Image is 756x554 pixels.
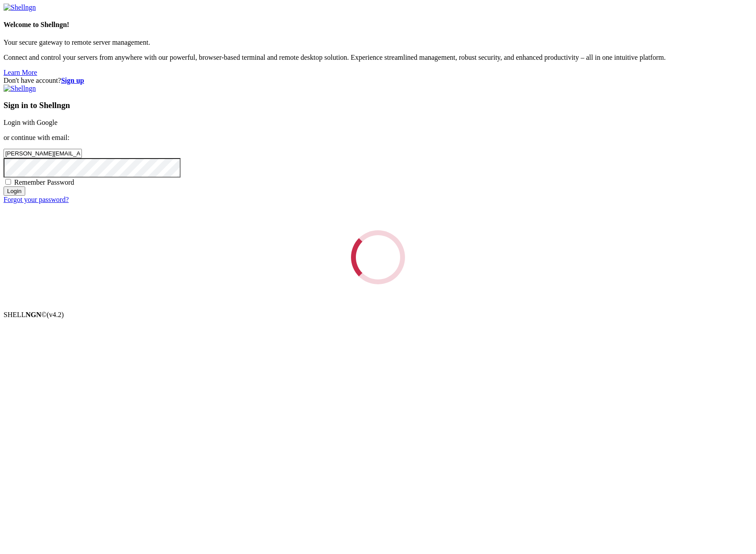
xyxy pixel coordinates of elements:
div: Don't have account? [4,77,752,85]
a: Learn More [4,69,37,76]
p: Connect and control your servers from anywhere with our powerful, browser-based terminal and remo... [4,54,752,62]
span: SHELL © [4,311,64,318]
input: Login [4,186,25,196]
a: Forgot your password? [4,196,69,203]
p: Your secure gateway to remote server management. [4,39,752,46]
input: Remember Password [5,179,11,185]
a: Sign up [61,77,84,84]
span: 4.2.0 [47,311,64,318]
b: NGN [26,311,42,318]
h3: Sign in to Shellngn [4,101,752,110]
p: or continue with email: [4,134,752,142]
img: Shellngn [4,4,36,12]
span: Remember Password [14,178,74,186]
a: Login with Google [4,119,58,126]
input: Email address [4,149,82,158]
img: Shellngn [4,85,36,93]
h4: Welcome to Shellngn! [4,21,752,29]
div: Loading... [351,230,405,284]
